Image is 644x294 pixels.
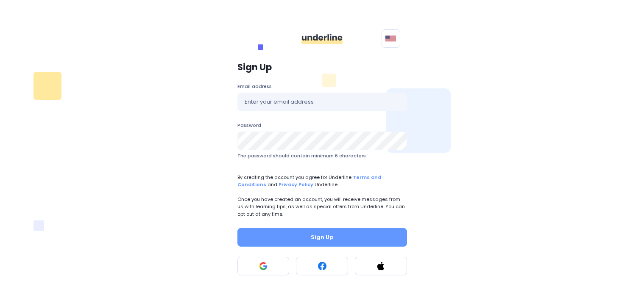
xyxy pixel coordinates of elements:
p: Once you have created an account, you will receive messages from us with learning tips, as well a... [237,196,407,217]
img: svg+xml;base64,PHN2ZyB4bWxucz0iaHR0cDovL3d3dy53My5vcmcvMjAwMC9zdmciIHhtbG5zOnhsaW5rPSJodHRwOi8vd3... [385,35,396,42]
input: Enter your email address [237,93,407,111]
img: ddgMu+Zv+CXDCfumCWfsmuPlDdRfDDxAd9LAAAAAAElFTkSuQmCC [301,34,343,44]
a: Terms and Conditions [237,174,381,188]
label: Email address [237,82,407,91]
a: Privacy Policy [279,181,313,188]
button: Sign Up [237,228,407,247]
span: The password should contain minimum 6 characters [237,152,366,159]
label: Password [237,121,407,129]
span: By creating the account you agree for Underline and Underline [237,174,407,188]
p: Sign Up [237,62,407,72]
